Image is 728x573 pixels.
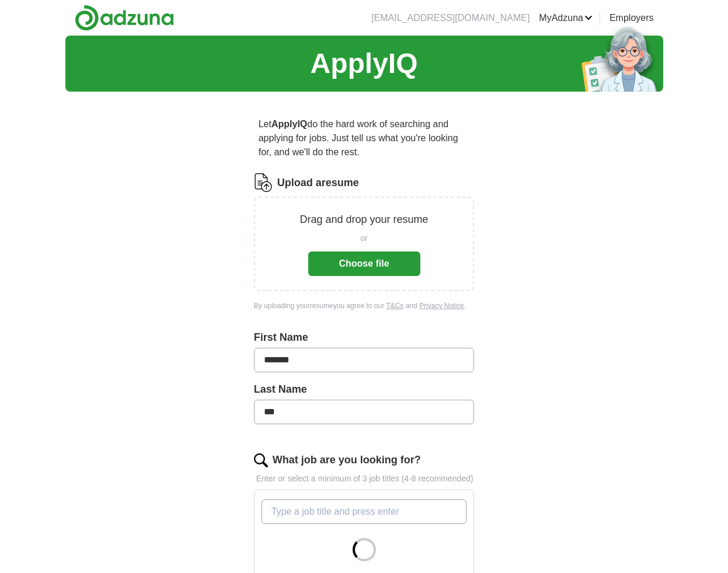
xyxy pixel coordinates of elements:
[254,330,475,345] label: First Name
[386,302,403,310] a: T&Cs
[254,301,475,311] div: By uploading your resume you agree to our and .
[254,453,268,467] img: search.png
[299,212,428,228] p: Drag and drop your resume
[262,499,467,524] input: Type a job title and press enter
[609,11,654,25] a: Employers
[271,119,307,129] strong: ApplyIQ
[277,175,359,191] label: Upload a resume
[254,113,475,164] p: Let do the hard work of searching and applying for jobs. Just tell us what you're looking for, an...
[539,11,593,25] a: MyAdzuna
[371,11,530,25] li: [EMAIL_ADDRESS][DOMAIN_NAME]
[254,173,273,192] img: CV Icon
[254,382,475,397] label: Last Name
[310,43,417,85] h1: ApplyIQ
[254,473,475,485] p: Enter or select a minimum of 3 job titles (4-8 recommended)
[75,5,174,31] img: Adzuna logo
[308,251,420,276] button: Choose file
[273,452,421,468] label: What job are you looking for?
[360,232,367,244] span: or
[419,302,464,310] a: Privacy Notice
